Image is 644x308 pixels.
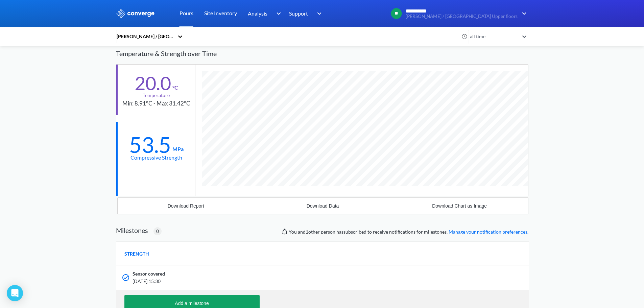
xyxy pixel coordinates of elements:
div: 20.0 [135,75,171,92]
div: Download Report [168,203,204,209]
div: Min: 8.91°C - Max 31.42°C [122,99,190,108]
span: Analysis [248,9,267,18]
div: Download Chart as Image [432,203,487,209]
img: downArrow.svg [272,9,283,18]
img: logo_ewhite.svg [116,9,155,18]
span: Sensor covered [133,270,165,278]
div: all time [468,33,519,40]
span: 0 [156,228,159,235]
div: Open Intercom Messenger [7,285,23,301]
div: Compressive Strength [130,153,182,162]
button: Download Chart as Image [391,198,528,214]
div: 53.5 [129,136,171,153]
span: STRENGTH [124,250,149,258]
a: Manage your notification preferences. [449,229,528,235]
div: [PERSON_NAME] / [GEOGRAPHIC_DATA] Upper floors [116,33,174,40]
div: Temperature [143,92,170,99]
span: You and person has subscribed to receive notifications for milestones. [289,228,528,236]
span: Bajram Skeja [306,229,320,235]
span: [DATE] 15:30 [133,278,439,285]
span: [PERSON_NAME] / [GEOGRAPHIC_DATA] Upper floors [406,14,518,19]
img: downArrow.svg [518,9,528,18]
button: Download Data [254,198,391,214]
h2: Milestones [116,226,148,234]
img: icon-clock.svg [461,33,468,40]
div: Temperature & Strength over Time [116,43,528,64]
img: notifications-icon.svg [281,228,289,236]
img: downArrow.svg [313,9,324,18]
span: Support [289,9,308,18]
div: Download Data [307,203,339,209]
button: Download Report [118,198,255,214]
